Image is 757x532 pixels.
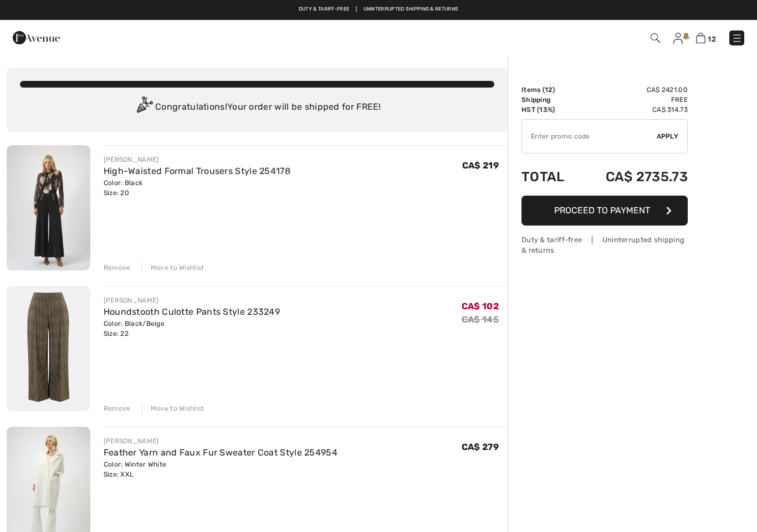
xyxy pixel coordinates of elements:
span: CA$ 102 [462,301,499,311]
a: 12 [696,31,716,44]
div: Duty & tariff-free | Uninterrupted shipping & returns [521,234,688,255]
td: HST (13%) [521,105,579,115]
td: CA$ 314.73 [579,105,688,115]
td: Shipping [521,95,579,105]
span: Proceed to Payment [554,205,650,216]
span: 12 [708,35,716,43]
span: CA$ 279 [462,442,499,452]
td: CA$ 2421.00 [579,85,688,95]
div: Move to Wishlist [141,263,204,273]
button: Proceed to Payment [521,196,688,226]
img: Congratulation2.svg [133,96,155,119]
div: Color: Winter White Size: XXL [104,459,337,479]
div: Color: Black/Beige Size: 22 [104,319,280,339]
img: Houndstooth Culotte Pants Style 233249 [7,286,90,411]
span: Apply [657,131,679,141]
img: High-Waisted Formal Trousers Style 254178 [7,145,90,270]
div: [PERSON_NAME] [104,155,290,165]
span: CA$ 219 [462,160,499,171]
span: 12 [545,86,553,94]
div: Remove [104,403,131,413]
a: Houndstooth Culotte Pants Style 233249 [104,306,280,317]
s: CA$ 145 [462,314,499,325]
div: [PERSON_NAME] [104,436,337,446]
div: Congratulations! Your order will be shipped for FREE! [20,96,494,119]
a: Feather Yarn and Faux Fur Sweater Coat Style 254954 [104,447,337,458]
td: Free [579,95,688,105]
td: Items ( ) [521,85,579,95]
a: 1ère Avenue [13,32,60,42]
input: Promo code [522,120,657,153]
img: Search [651,33,660,43]
div: [PERSON_NAME] [104,295,280,305]
img: My Info [673,33,683,44]
div: Move to Wishlist [141,403,204,413]
img: Shopping Bag [696,33,705,43]
img: Menu [732,33,743,44]
td: Total [521,158,579,196]
div: Color: Black Size: 20 [104,178,290,198]
img: 1ère Avenue [13,27,60,49]
div: Remove [104,263,131,273]
a: High-Waisted Formal Trousers Style 254178 [104,166,290,176]
td: CA$ 2735.73 [579,158,688,196]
